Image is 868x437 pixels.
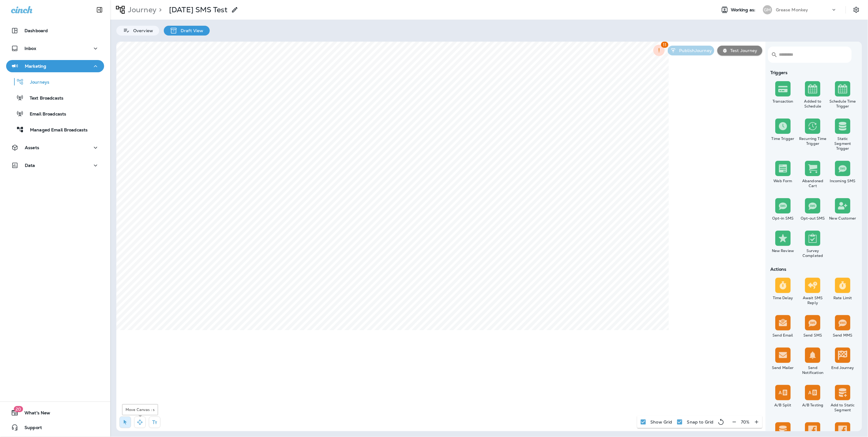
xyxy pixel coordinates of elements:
[851,4,862,15] button: Settings
[769,216,797,221] div: Opt-in SMS
[829,333,856,338] div: Send MMS
[799,216,827,221] div: Opt-out SMS
[799,296,827,305] div: Await SMS Reply
[769,248,797,253] div: New Review
[24,96,63,101] p: Text Broadcasts
[6,42,104,55] button: Inbox
[25,145,39,150] p: Assets
[24,46,36,51] p: Inbox
[24,28,48,33] p: Dashboard
[6,24,104,37] button: Dashboard
[769,365,797,370] div: Send Mailer
[829,99,856,109] div: Schedule Time Trigger
[829,216,856,221] div: New Customer
[687,420,714,424] p: Snap to Grid
[661,42,668,48] span: 11
[18,410,50,418] span: What's New
[122,404,158,415] div: Move Canvas : s
[24,111,66,117] p: Email Broadcasts
[24,127,88,133] p: Managed Email Broadcasts
[769,99,797,104] div: Transaction
[6,60,104,72] button: Marketing
[769,136,797,141] div: Time Trigger
[169,5,227,14] p: [DATE] SMS Test
[769,333,797,338] div: Send Email
[769,296,797,300] div: Time Delay
[6,75,104,88] button: Journeys
[799,179,827,188] div: Abandoned Cart
[717,46,762,55] button: Test Journey
[799,365,827,375] div: Send Notification
[763,5,772,14] div: GM
[769,403,797,408] div: A/B Split
[156,5,162,14] p: >
[829,179,856,183] div: Incoming SMS
[178,28,203,33] p: Draft View
[731,7,757,13] span: Working as:
[24,80,49,85] p: Journeys
[829,403,856,413] div: Add to Static Segment
[799,333,827,338] div: Send SMS
[799,136,827,146] div: Recurring Time Trigger
[6,421,104,434] button: Support
[126,5,156,14] p: Journey
[829,296,856,300] div: Rate Limit
[6,91,104,104] button: Text Broadcasts
[741,420,750,424] p: 70 %
[6,159,104,171] button: Data
[14,406,23,412] span: 20
[6,141,104,154] button: Assets
[799,403,827,408] div: A/B Testing
[829,365,856,370] div: End Journey
[25,163,35,168] p: Data
[6,107,104,120] button: Email Broadcasts
[768,70,858,75] div: Triggers
[91,4,108,16] button: Collapse Sidebar
[829,136,856,151] div: Static Segment Trigger
[25,64,46,69] p: Marketing
[799,248,827,258] div: Survey Completed
[651,420,672,424] p: Show Grid
[776,7,808,12] p: Grease Monkey
[728,48,757,53] p: Test Journey
[799,99,827,109] div: Added to Schedule
[6,407,104,419] button: 20What's New
[768,267,858,272] div: Actions
[18,425,42,432] span: Support
[169,5,227,14] div: Labor Day SMS Test
[6,123,104,136] button: Managed Email Broadcasts
[130,28,153,33] p: Overview
[769,179,797,183] div: Web Form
